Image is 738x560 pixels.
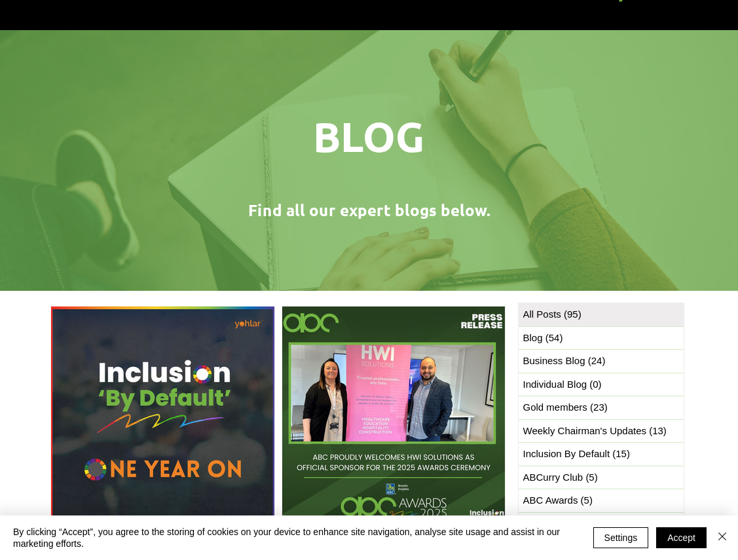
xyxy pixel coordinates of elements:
span: (54) [545,332,563,343]
span: (95) [564,308,581,320]
a: Blog [519,327,684,350]
span: (13) [649,425,667,436]
a: Inclusion By Default Case Studies [519,513,684,536]
span: (0) [589,379,601,390]
a: Inclusion By Default [519,443,684,466]
a: Business Blog [519,350,684,373]
span: Individual Blog [523,377,602,392]
span: Business Blog [523,354,606,369]
span: Weekly Chairman's Updates [523,424,667,439]
img: Close [714,529,730,544]
span: By clicking “Accept”, you agree to the storing of cookies on your device to enhance site navigati... [13,526,574,550]
img: Inclusion By Default: One Year On [50,306,275,531]
span: Gold members [523,400,608,415]
a: All Posts [519,303,684,326]
span: ABC Awards [523,493,593,508]
nav: Category Menu [518,303,684,559]
span: Blog [523,331,563,346]
img: ABC Proudly Welcomes HWI Solutions as Official Sponsor for the 2025 Awards Ceremony [282,306,506,530]
button: Close [714,526,730,550]
span: (5) [581,495,593,506]
span: Inclusion By Default [523,447,630,462]
span: BLOG [313,110,424,162]
button: Settings [593,527,649,548]
span: ABCurry Club [523,470,598,485]
span: (15) [612,448,630,459]
span: (23) [590,401,608,413]
span: (5) [585,472,597,483]
a: Individual Blog [519,373,684,396]
span: Find all our expert blogs below. [248,200,490,220]
a: Weekly Chairman's Updates [519,420,684,443]
a: Gold members [519,396,684,419]
button: Accept [656,527,707,548]
span: (24) [588,355,606,366]
a: ABC Awards [519,489,684,512]
span: All Posts [523,307,581,322]
a: ABCurry Club [519,466,684,489]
